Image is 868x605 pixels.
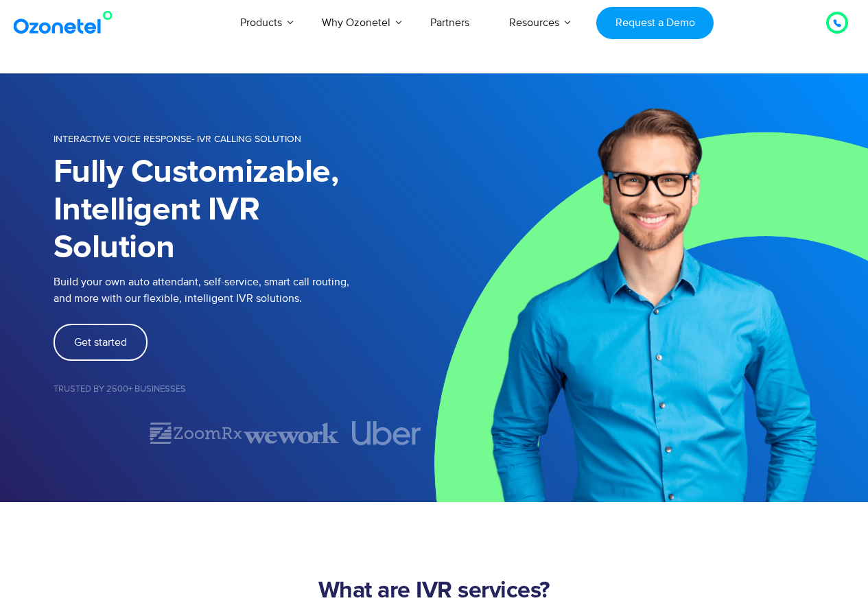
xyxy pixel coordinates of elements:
span: Get started [74,337,127,348]
img: zoomrx [148,421,244,445]
h2: What are IVR services? [54,578,815,605]
span: INTERACTIVE VOICE RESPONSE- IVR Calling Solution [54,133,301,145]
div: Image Carousel [54,421,434,445]
img: uber [351,421,421,445]
a: Get started [54,324,148,361]
h1: Fully Customizable, Intelligent IVR Solution [54,154,434,267]
p: Build your own auto attendant, self-service, smart call routing, and more with our flexible, inte... [54,274,434,307]
a: Request a Demo [596,7,714,39]
div: 1 of 7 [54,425,149,442]
h5: Trusted by 2500+ Businesses [54,385,434,394]
div: 3 of 7 [244,421,339,445]
div: 4 of 7 [339,421,434,445]
div: 2 of 7 [148,421,244,445]
img: wework [244,421,339,445]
